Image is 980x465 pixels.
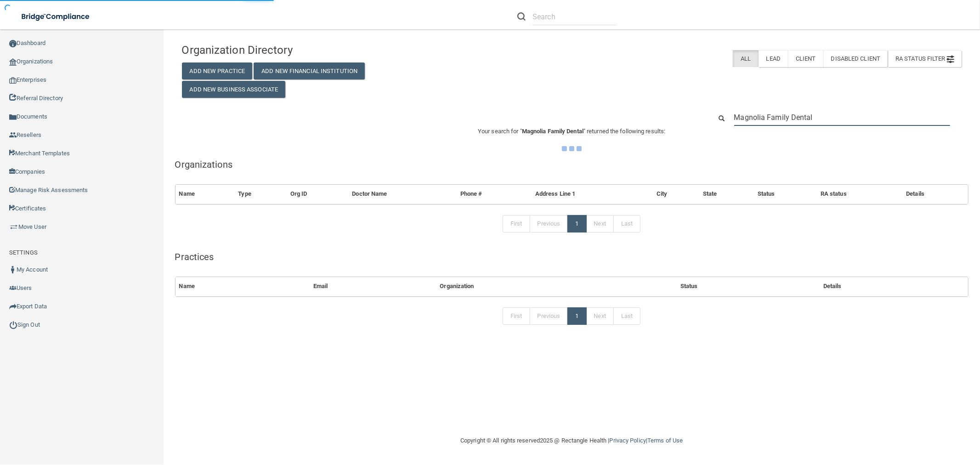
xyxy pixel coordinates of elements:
th: Status [677,277,820,296]
h5: Organizations [175,159,969,170]
th: Phone # [457,185,532,204]
img: icon-export.b9366987.png [9,303,17,310]
p: Your search for " " returned the following results: [175,126,969,137]
a: First [503,215,530,232]
a: Terms of Use [647,437,683,444]
th: Name [176,277,310,296]
span: RA Status Filter [895,55,954,62]
input: Search [532,8,617,25]
th: Type [234,185,287,204]
img: icon-users.e205127d.png [9,284,17,292]
th: Org ID [287,185,349,204]
a: 1 [567,215,586,232]
img: icon-filter@2x.21656d0b.png [947,56,954,63]
img: organization-icon.f8decf85.png [9,58,17,66]
img: ajax-loader.4d491dd7.gif [562,146,582,151]
th: Details [902,185,968,204]
img: ic-search.3b580494.png [517,12,526,21]
img: briefcase.64adab9b.png [9,222,18,232]
th: Organization [436,277,676,296]
th: Address Line 1 [532,185,653,204]
label: Disabled Client [823,50,888,67]
th: RA status [817,185,902,204]
th: Doctor Name [348,185,457,204]
img: enterprise.0d942306.png [9,77,17,84]
h5: Practices [175,252,969,262]
a: Privacy Policy [610,437,646,444]
a: Last [613,307,640,325]
a: Next [586,307,614,325]
th: State [699,185,754,204]
a: First [503,307,530,325]
div: Copyright © All rights reserved 2025 @ Rectangle Health | | [404,426,739,455]
a: Previous [530,215,568,232]
img: ic_power_dark.7ecde6b1.png [9,321,17,329]
th: Status [754,185,817,204]
a: Next [586,215,614,232]
button: Add New Business Associate [182,81,286,98]
img: ic_reseller.de258add.png [9,131,17,139]
a: Last [613,215,640,232]
th: City [653,185,699,204]
th: Name [176,185,235,204]
button: Add New Practice [182,62,253,79]
th: Email [310,277,436,296]
img: bridge_compliance_login_screen.278c3ca4.svg [14,7,98,26]
label: Lead [759,50,788,67]
img: ic_dashboard_dark.d01f4a41.png [9,40,17,47]
a: 1 [567,307,586,325]
input: Search [734,109,950,126]
a: Previous [530,307,568,325]
label: SETTINGS [9,247,38,258]
label: Client [788,50,823,67]
img: icon-documents.8dae5593.png [9,113,17,121]
label: All [733,50,758,67]
img: ic_user_dark.df1a06c3.png [9,266,17,273]
span: Magnolia Family Dental [522,128,583,135]
th: Details [820,277,968,296]
h4: Organization Directory [182,44,433,56]
button: Add New Financial Institution [254,62,365,79]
